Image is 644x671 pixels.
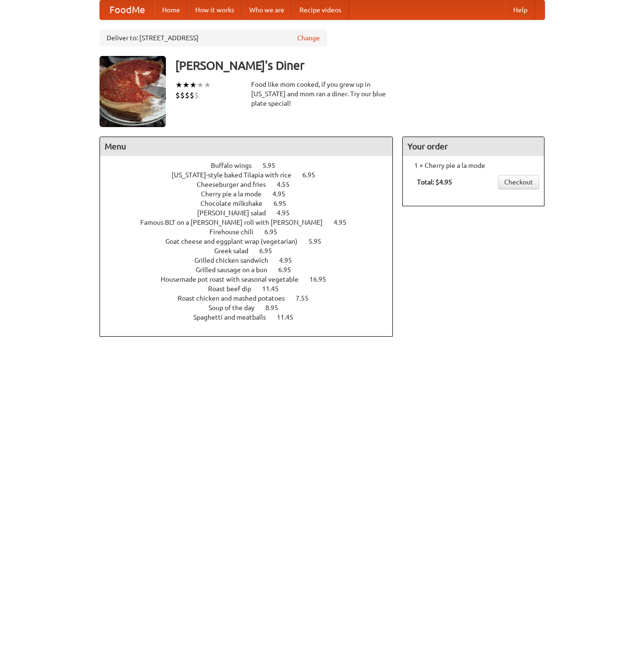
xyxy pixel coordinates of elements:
[498,175,539,189] a: Checkout
[208,285,296,293] a: Roast beef dip 11.45
[197,209,275,217] span: [PERSON_NAME] salad
[190,80,197,90] li: ★
[277,209,299,217] span: 4.95
[417,178,452,186] b: Total: $4.95
[208,285,261,293] span: Roast beef dip
[278,266,300,274] span: 6.95
[209,304,296,312] a: Soup of the day 8.95
[165,238,339,245] a: Goat cheese and eggplant wrap (vegetarian) 5.95
[140,219,364,226] a: Famous BLT on a [PERSON_NAME] roll with [PERSON_NAME] 4.95
[100,0,154,19] a: FoodMe
[334,219,356,226] span: 4.95
[161,276,344,283] a: Housemade pot roast with seasonal vegetable 16.95
[308,238,331,245] span: 5.95
[197,181,275,188] span: Cheeseburger and fries
[175,90,180,101] li: $
[154,0,188,19] a: Home
[196,266,277,274] span: Grilled sausage on a bun
[172,171,301,179] span: [US_STATE]-style baked Tilapia with rice
[209,304,264,312] span: Soup of the day
[193,313,311,321] a: Spaghetti and meatballs 11.45
[180,90,185,101] li: $
[161,276,308,283] span: Housemade pot roast with seasonal vegetable
[201,190,303,198] a: Cherry pie a la mode 4.95
[204,80,211,90] li: ★
[194,90,199,101] li: $
[100,29,327,46] div: Deliver to: [STREET_ADDRESS]
[182,80,190,90] li: ★
[190,90,194,101] li: $
[242,0,292,19] a: Who we are
[196,266,308,274] a: Grilled sausage on a bun 6.95
[100,137,393,156] h4: Menu
[277,181,299,188] span: 4.55
[172,171,333,179] a: [US_STATE]-style baked Tilapia with rice 6.95
[279,257,301,264] span: 4.95
[251,80,393,108] div: Food like mom cooked, if you grew up in [US_STATE] and mom ran a diner. Try our blue plate special!
[200,200,304,207] a: Chocolate milkshake 6.95
[209,228,263,236] span: Firehouse chili
[194,257,278,264] span: Grilled chicken sandwich
[292,0,349,19] a: Recipe videos
[197,80,204,90] li: ★
[259,247,281,255] span: 6.95
[165,238,307,245] span: Goat cheese and eggplant wrap (vegetarian)
[309,276,336,283] span: 16.95
[277,313,303,321] span: 11.45
[100,56,166,127] img: angular.jpg
[175,80,182,90] li: ★
[200,200,272,207] span: Chocolate milkshake
[211,162,293,169] a: Buffalo wings 5.95
[197,181,307,188] a: Cheeseburger and fries 4.55
[188,0,242,19] a: How it works
[302,171,325,179] span: 6.95
[214,247,258,255] span: Greek salad
[201,190,271,198] span: Cherry pie a la mode
[264,228,287,236] span: 6.95
[296,294,318,302] span: 7.55
[178,294,294,302] span: Roast chicken and mashed potatoes
[265,304,288,312] span: 8.95
[197,209,307,217] a: [PERSON_NAME] salad 4.95
[506,0,535,19] a: Help
[211,162,261,169] span: Buffalo wings
[140,219,332,226] span: Famous BLT on a [PERSON_NAME] roll with [PERSON_NAME]
[178,294,326,302] a: Roast chicken and mashed potatoes 7.55
[408,161,539,170] li: 1 × Cherry pie a la mode
[273,200,296,207] span: 6.95
[175,56,545,75] h3: [PERSON_NAME]'s Diner
[262,285,288,293] span: 11.45
[209,228,295,236] a: Firehouse chili 6.95
[193,313,275,321] span: Spaghetti and meatballs
[263,162,285,169] span: 5.95
[403,137,544,156] h4: Your order
[194,257,309,264] a: Grilled chicken sandwich 4.95
[185,90,190,101] li: $
[272,190,295,198] span: 4.95
[297,33,320,43] a: Change
[214,247,290,255] a: Greek salad 6.95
